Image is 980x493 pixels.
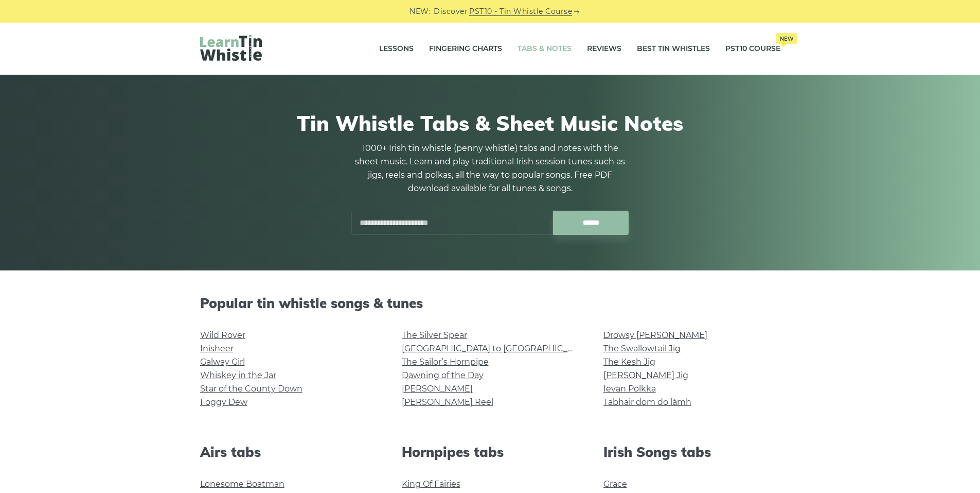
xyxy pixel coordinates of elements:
a: The Silver Spear [402,330,467,340]
a: [PERSON_NAME] [402,384,473,394]
a: [PERSON_NAME] Jig [603,370,688,380]
span: New [776,33,797,44]
a: [PERSON_NAME] Reel [402,397,493,407]
a: Inisheer [200,344,234,353]
a: Reviews [587,36,621,62]
a: PST10 CourseNew [725,36,780,62]
a: Grace [603,479,627,489]
a: Best Tin Whistles [637,36,710,62]
h2: Hornpipes tabs [402,444,579,460]
a: The Kesh Jig [603,357,655,367]
h1: Tin Whistle Tabs & Sheet Music Notes [200,111,780,135]
h2: Popular tin whistle songs & tunes [200,295,780,311]
a: Star of the County Down [200,384,302,394]
a: Tabs & Notes [518,36,572,62]
a: King Of Fairies [402,479,460,489]
a: The Swallowtail Jig [603,344,681,353]
a: Fingering Charts [429,36,502,62]
a: [GEOGRAPHIC_DATA] to [GEOGRAPHIC_DATA] [402,344,592,353]
a: Foggy Dew [200,397,247,407]
a: Lessons [379,36,414,62]
a: Drowsy [PERSON_NAME] [603,330,707,340]
h2: Irish Songs tabs [603,444,780,460]
a: Galway Girl [200,357,245,367]
a: The Sailor’s Hornpipe [402,357,489,367]
a: Wild Rover [200,330,245,340]
p: 1000+ Irish tin whistle (penny whistle) tabs and notes with the sheet music. Learn and play tradi... [351,142,629,195]
a: Lonesome Boatman [200,479,284,489]
a: Dawning of the Day [402,370,484,380]
a: Tabhair dom do lámh [603,397,691,407]
a: Whiskey in the Jar [200,370,276,380]
img: LearnTinWhistle.com [200,35,262,61]
h2: Airs tabs [200,444,377,460]
a: Ievan Polkka [603,384,656,394]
